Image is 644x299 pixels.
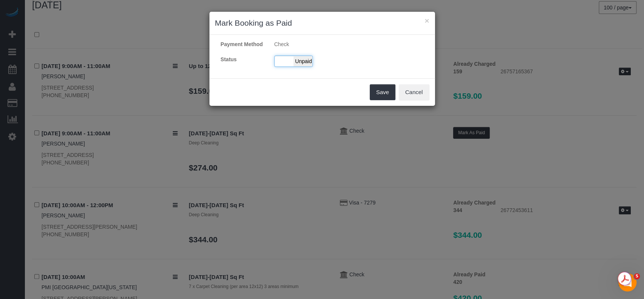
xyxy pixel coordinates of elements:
div: Check [269,40,412,48]
span: Unpaid [294,56,312,67]
label: Status [215,56,269,63]
button: × [424,17,429,25]
button: Cancel [399,84,429,100]
button: Save [370,84,395,100]
label: Payment Method [215,40,269,48]
h3: Mark Booking as Paid [215,17,429,29]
